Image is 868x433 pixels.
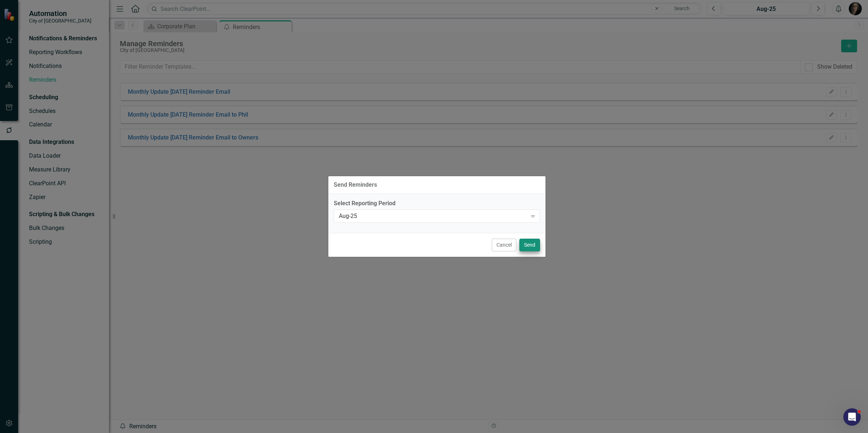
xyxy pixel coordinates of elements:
button: Cancel [492,239,516,251]
div: Aug-25 [339,212,527,220]
iframe: Intercom live chat [843,408,861,426]
button: Send [519,239,540,251]
div: Send Reminders [334,182,377,188]
label: Select Reporting Period [334,199,540,208]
